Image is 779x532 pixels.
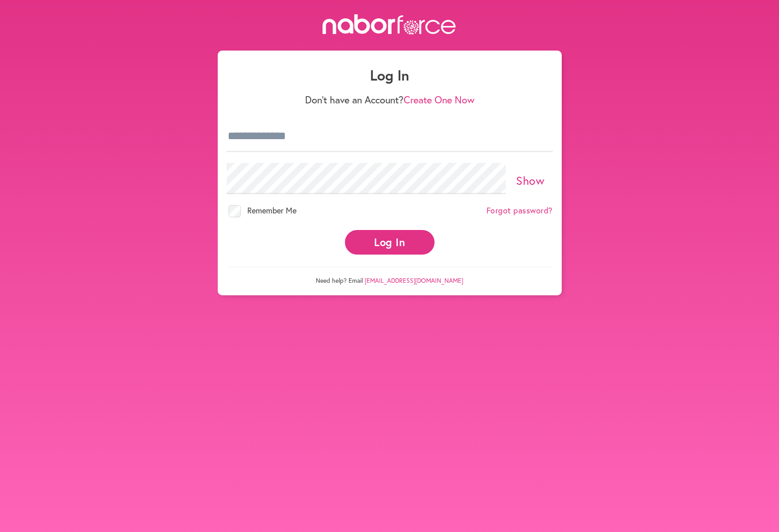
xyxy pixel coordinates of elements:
p: Don't have an Account? [227,94,553,106]
span: Remember Me [247,205,297,216]
a: Show [516,173,544,188]
a: [EMAIL_ADDRESS][DOMAIN_NAME] [365,276,463,285]
h1: Log In [227,67,553,84]
a: Forgot password? [486,206,553,216]
a: Create One Now [404,93,474,106]
p: Need help? Email [227,267,553,285]
button: Log In [345,230,435,255]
